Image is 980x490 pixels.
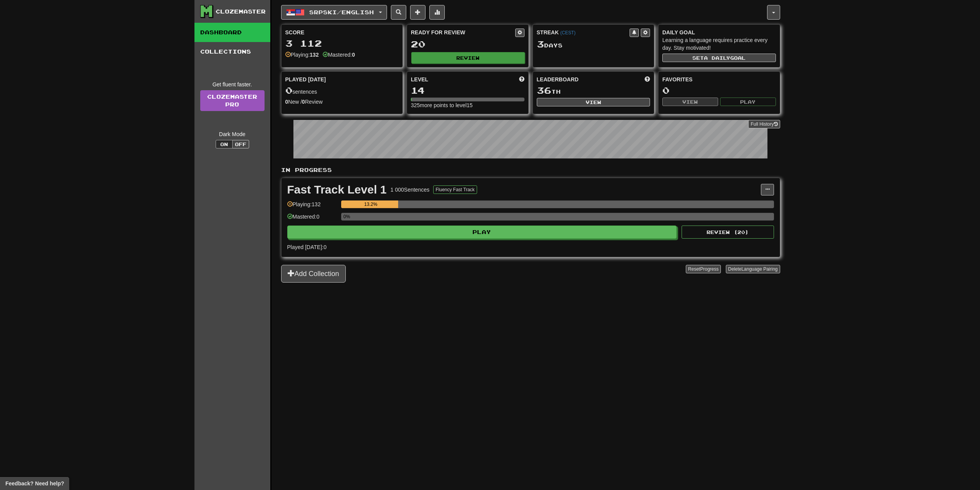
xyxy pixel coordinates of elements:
[537,29,630,36] div: Streak
[537,86,650,96] div: th
[704,55,730,61] span: a daily
[323,51,355,59] div: Mastered:
[662,54,776,62] button: Seta dailygoal
[411,39,524,49] div: 20
[411,29,515,36] div: Ready for Review
[748,120,780,128] button: Full History
[216,8,266,15] div: Clozemaster
[285,85,293,96] span: 0
[411,52,525,64] button: Review
[309,9,374,15] span: Srpski / English
[194,23,270,42] a: Dashboard
[720,98,776,106] button: Play
[200,90,265,111] a: ClozemasterPro
[281,5,387,20] button: Srpski/English
[645,76,650,83] span: This week in points, UTC
[662,76,776,83] div: Favorites
[285,29,399,36] div: Score
[662,36,776,52] div: Learning a language requires practice every day. Stay motivated!
[537,39,544,49] span: 3
[519,76,524,83] span: Score more points to level up
[537,76,579,83] span: Leaderboard
[411,86,524,95] div: 14
[429,5,445,20] button: More stats
[302,99,305,105] strong: 0
[411,76,428,83] span: Level
[287,213,337,226] div: Mastered: 0
[391,5,406,20] button: Search sentences
[433,185,477,194] button: Fluency Fast Track
[285,86,399,96] div: sentences
[726,265,780,273] button: DeleteLanguage Pairing
[287,244,327,250] span: Played [DATE]: 0
[686,265,721,273] button: ResetProgress
[662,98,718,106] button: View
[281,166,780,174] p: In Progress
[390,186,429,194] div: 1 000 Sentences
[200,81,265,88] div: Get fluent faster.
[537,98,650,106] button: View
[410,5,426,20] button: Add sentence to collection
[411,101,524,109] div: 325 more points to level 15
[662,86,776,95] div: 0
[537,39,650,49] div: Day s
[287,200,337,213] div: Playing: 132
[287,226,677,239] button: Play
[285,98,399,106] div: New / Review
[232,140,249,148] button: Off
[700,266,719,272] span: Progress
[343,200,398,208] div: 13.2%
[662,29,776,36] div: Daily Goal
[310,52,318,58] strong: 132
[200,130,265,138] div: Dark Mode
[560,30,576,35] a: (CEST)
[281,265,346,283] button: Add Collection
[285,51,319,59] div: Playing:
[194,42,270,61] a: Collections
[285,39,399,48] div: 3 112
[216,140,233,148] button: On
[285,76,326,83] span: Played [DATE]
[682,226,774,239] button: Review (20)
[287,184,387,195] div: Fast Track Level 1
[537,85,551,96] span: 36
[285,99,288,105] strong: 0
[5,480,64,487] span: Open feedback widget
[741,266,777,272] span: Language Pairing
[352,52,355,58] strong: 0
